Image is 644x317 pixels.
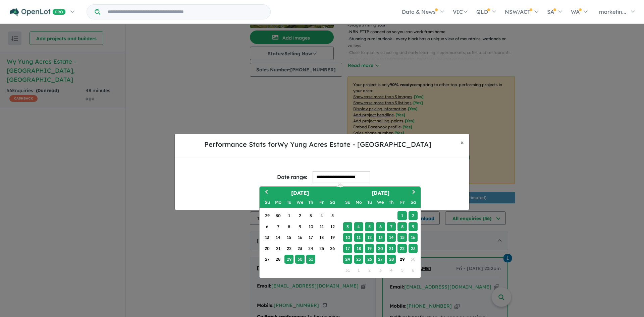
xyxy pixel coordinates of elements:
div: Choose Friday, August 1st, 2025 [397,211,407,220]
div: Choose Monday, July 14th, 2025 [274,233,283,242]
div: Choose Wednesday, August 13th, 2025 [376,233,385,242]
div: Month July, 2025 [262,210,338,265]
button: Previous Month [260,187,271,198]
div: Date range: [277,173,307,182]
div: Choose Thursday, August 14th, 2025 [387,233,396,242]
div: Wednesday [295,198,304,207]
h5: Performance Stats for Wy Yung Acres Estate - [GEOGRAPHIC_DATA] [180,139,455,149]
div: Choose Friday, July 18th, 2025 [317,233,326,242]
div: Choose Tuesday, July 1st, 2025 [284,211,293,220]
div: Not available Saturday, September 6th, 2025 [409,266,418,275]
h2: [DATE] [260,189,340,197]
div: Choose Wednesday, July 16th, 2025 [295,233,304,242]
div: Choose Saturday, August 16th, 2025 [409,233,418,242]
div: Choose Thursday, July 3rd, 2025 [306,211,315,220]
span: marketin... [599,8,626,15]
div: Choose Thursday, July 10th, 2025 [306,222,315,231]
div: Saturday [328,198,337,207]
div: Choose Sunday, August 10th, 2025 [343,233,352,242]
div: Choose Tuesday, July 15th, 2025 [284,233,293,242]
div: Choose Date [259,186,421,278]
div: Wednesday [376,198,385,207]
div: Choose Friday, July 11th, 2025 [317,222,326,231]
div: Choose Sunday, June 29th, 2025 [263,211,272,220]
div: Friday [397,198,407,207]
div: Choose Wednesday, August 6th, 2025 [376,222,385,231]
div: Tuesday [284,198,293,207]
div: Choose Tuesday, August 19th, 2025 [365,244,374,253]
div: Sunday [343,198,352,207]
div: Choose Monday, August 25th, 2025 [354,255,363,264]
div: Choose Sunday, July 13th, 2025 [263,233,272,242]
div: Choose Thursday, August 21st, 2025 [387,244,396,253]
div: Choose Friday, July 4th, 2025 [317,211,326,220]
div: Not available Thursday, September 4th, 2025 [387,266,396,275]
div: Choose Monday, July 21st, 2025 [274,244,283,253]
div: Choose Tuesday, July 22nd, 2025 [284,244,293,253]
div: Choose Friday, July 25th, 2025 [317,244,326,253]
div: Choose Thursday, July 17th, 2025 [306,233,315,242]
div: Choose Sunday, August 3rd, 2025 [343,222,352,231]
div: Choose Monday, June 30th, 2025 [274,211,283,220]
div: Choose Monday, August 11th, 2025 [354,233,363,242]
div: Choose Friday, August 29th, 2025 [397,255,407,264]
div: Saturday [409,198,418,207]
div: Not available Tuesday, September 2nd, 2025 [365,266,374,275]
div: Choose Saturday, July 5th, 2025 [328,211,337,220]
div: Choose Monday, August 18th, 2025 [354,244,363,253]
div: Choose Sunday, July 6th, 2025 [263,222,272,231]
input: Try estate name, suburb, builder or developer [102,5,269,19]
button: Next Month [409,187,420,198]
div: Choose Saturday, July 19th, 2025 [328,233,337,242]
div: Choose Wednesday, August 20th, 2025 [376,244,385,253]
div: Sunday [263,198,272,207]
div: Choose Sunday, July 27th, 2025 [263,255,272,264]
span: × [461,138,464,146]
div: Choose Friday, August 22nd, 2025 [397,244,407,253]
div: Thursday [387,198,396,207]
div: Thursday [306,198,315,207]
div: Choose Sunday, July 20th, 2025 [263,244,272,253]
div: Choose Saturday, July 12th, 2025 [328,222,337,231]
div: Choose Thursday, August 7th, 2025 [387,222,396,231]
div: Month August, 2025 [342,210,418,276]
div: Choose Thursday, July 31st, 2025 [306,255,315,264]
div: Choose Saturday, July 26th, 2025 [328,244,337,253]
div: Choose Sunday, August 24th, 2025 [343,255,352,264]
div: Choose Saturday, August 9th, 2025 [409,222,418,231]
img: Openlot PRO Logo White [10,8,66,16]
div: Choose Wednesday, July 9th, 2025 [295,222,304,231]
div: Choose Tuesday, August 5th, 2025 [365,222,374,231]
div: Choose Friday, August 8th, 2025 [397,222,407,231]
div: Choose Monday, August 4th, 2025 [354,222,363,231]
div: Choose Saturday, August 23rd, 2025 [409,244,418,253]
div: Choose Wednesday, July 30th, 2025 [295,255,304,264]
div: Choose Thursday, July 24th, 2025 [306,244,315,253]
div: Monday [274,198,283,207]
h2: [DATE] [340,189,421,197]
div: Not available Friday, September 5th, 2025 [397,266,407,275]
div: Choose Friday, August 15th, 2025 [397,233,407,242]
div: Tuesday [365,198,374,207]
div: Not available Wednesday, September 3rd, 2025 [376,266,385,275]
div: Monday [354,198,363,207]
div: Not available Sunday, August 31st, 2025 [343,266,352,275]
div: Choose Wednesday, July 23rd, 2025 [295,244,304,253]
div: Choose Tuesday, August 26th, 2025 [365,255,374,264]
div: Choose Saturday, August 2nd, 2025 [409,211,418,220]
div: Choose Tuesday, August 12th, 2025 [365,233,374,242]
div: Choose Sunday, August 17th, 2025 [343,244,352,253]
div: Choose Tuesday, July 8th, 2025 [284,222,293,231]
div: Friday [317,198,326,207]
div: Choose Thursday, August 28th, 2025 [387,255,396,264]
div: Choose Wednesday, July 2nd, 2025 [295,211,304,220]
div: Not available Monday, September 1st, 2025 [354,266,363,275]
div: Choose Wednesday, August 27th, 2025 [376,255,385,264]
div: Choose Monday, July 7th, 2025 [274,222,283,231]
div: Not available Saturday, August 30th, 2025 [409,255,418,264]
div: Choose Monday, July 28th, 2025 [274,255,283,264]
div: Choose Tuesday, July 29th, 2025 [284,255,293,264]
